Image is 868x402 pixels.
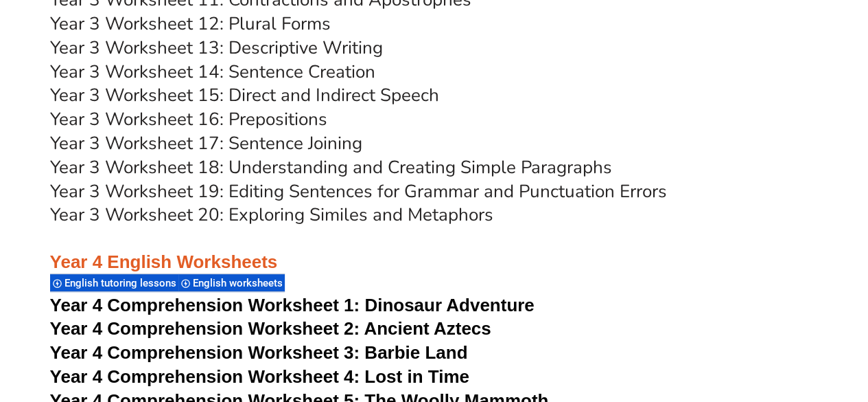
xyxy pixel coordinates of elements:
a: Year 3 Worksheet 17: Sentence Joining [50,131,362,155]
div: English tutoring lessons [50,273,178,292]
span: Dinosaur Adventure [364,295,534,315]
span: English tutoring lessons [64,277,180,289]
a: Year 4 Comprehension Worksheet 2: Ancient Aztecs [50,318,491,339]
a: Year 3 Worksheet 13: Descriptive Writing [50,36,383,60]
a: Year 4 Comprehension Worksheet 1: Dinosaur Adventure [50,295,535,315]
a: Year 3 Worksheet 15: Direct and Indirect Speech [50,83,439,107]
a: Year 3 Worksheet 12: Plural Forms [50,12,331,36]
a: Year 3 Worksheet 14: Sentence Creation [50,60,375,84]
a: Year 3 Worksheet 20: Exploring Similes and Metaphors [50,203,493,227]
a: Year 3 Worksheet 18: Understanding and Creating Simple Paragraphs [50,155,612,179]
iframe: Chat Widget [640,247,868,402]
a: Year 4 Comprehension Worksheet 4: Lost in Time [50,366,469,387]
span: English worksheets [193,277,287,289]
a: Year 4 Comprehension Worksheet 3: Barbie Land [50,342,468,363]
h3: Year 4 English Worksheets [50,227,819,274]
span: Year 4 Comprehension Worksheet 1: [50,295,360,315]
a: Year 3 Worksheet 16: Prepositions [50,107,327,131]
a: Year 3 Worksheet 19: Editing Sentences for Grammar and Punctuation Errors [50,179,667,203]
div: English worksheets [178,273,285,292]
